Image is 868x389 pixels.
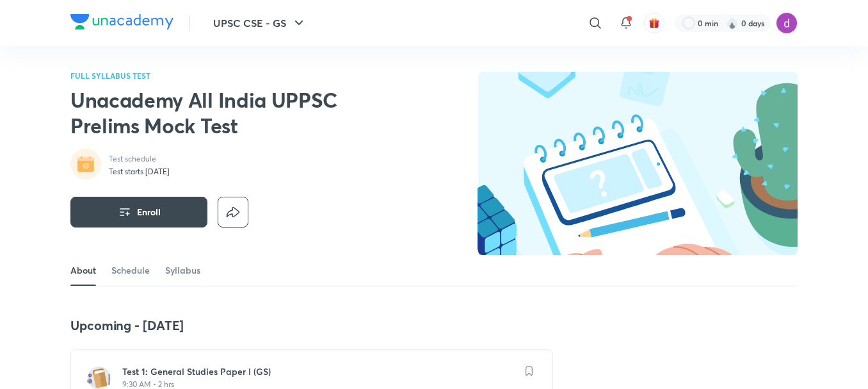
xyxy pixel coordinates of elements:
span: Enroll [137,206,161,219]
a: About [70,255,96,286]
h2: Unacademy All India UPPSC Prelims Mock Test [70,87,398,138]
h4: Upcoming - [DATE] [70,317,553,334]
p: Test schedule [109,154,170,164]
p: Test starts [DATE] [109,167,170,177]
img: streak [726,17,739,29]
a: Syllabus [165,255,200,286]
img: avatar [648,17,660,29]
button: UPSC CSE - GS [205,10,314,36]
button: Enroll [70,197,207,228]
a: Schedule [111,255,150,286]
p: FULL SYLLABUS TEST [70,72,398,79]
button: avatar [644,13,664,33]
a: Company Logo [70,14,173,33]
h6: Test 1: General Studies Paper I (GS) [122,365,517,378]
img: Company Logo [70,14,173,29]
img: save [526,366,533,376]
img: Divyarani choppa [776,12,798,34]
